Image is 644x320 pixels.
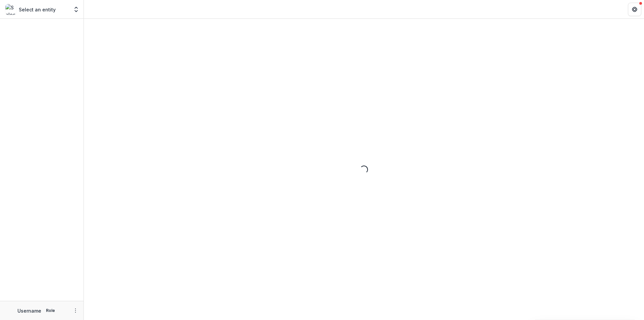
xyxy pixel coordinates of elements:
p: Role [44,308,57,314]
p: Username [17,307,41,314]
img: Select an entity [5,4,16,15]
button: More [71,307,79,315]
button: Open entity switcher [71,3,81,16]
p: Select an entity [19,6,56,13]
button: Get Help [628,3,641,16]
